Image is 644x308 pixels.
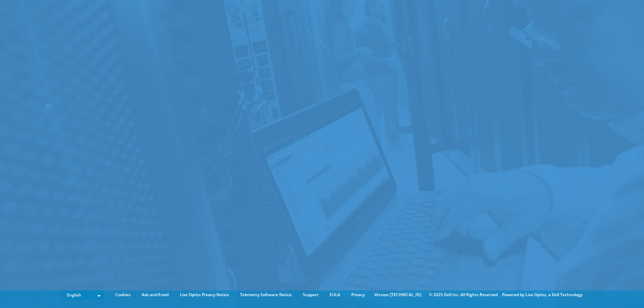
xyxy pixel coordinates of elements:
[426,291,501,299] li: © 2025 Dell Inc. All Rights Reserved
[110,291,136,299] a: Cookies
[346,291,370,299] a: Privacy
[137,291,174,299] a: Ads and Email
[371,291,425,299] li: Version [TECHNICAL_ID]
[298,291,324,299] a: Support
[235,291,297,299] a: Telemetry Software Notice
[325,291,345,299] a: EULA
[502,291,582,299] li: Powered by Live Optics, a Dell Technology
[175,291,234,299] a: Live Optics Privacy Notice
